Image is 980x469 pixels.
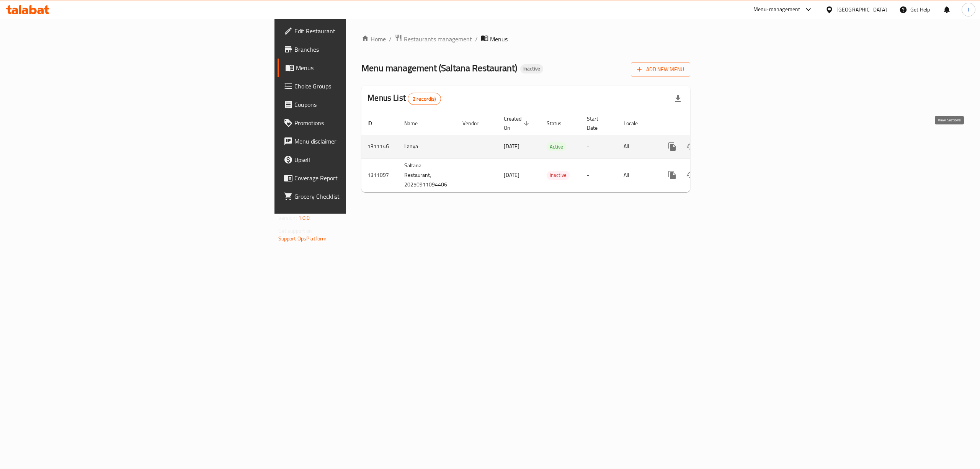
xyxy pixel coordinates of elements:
div: Export file [669,90,687,108]
li: / [475,34,478,44]
a: Menus [278,59,438,77]
div: Active [547,142,566,151]
span: Get support on: [278,226,314,236]
span: Inactive [520,65,543,72]
a: Upsell [278,150,438,169]
a: Support.OpsPlatform [278,234,327,243]
span: Locale [624,119,648,128]
span: 1.0.0 [298,213,310,223]
span: Coverage Report [294,173,432,183]
div: Menu-management [753,5,800,14]
a: Branches [278,40,438,59]
div: Inactive [547,171,570,180]
span: Grocery Checklist [294,192,432,201]
span: Start Date [587,114,608,132]
a: Grocery Checklist [278,187,438,206]
span: 2 record(s) [408,95,441,103]
th: Actions [657,112,743,135]
span: ID [367,119,382,128]
span: Upsell [294,155,432,164]
a: Coupons [278,95,438,114]
a: Coverage Report [278,169,438,187]
a: Promotions [278,114,438,132]
td: - [581,158,617,192]
span: Coupons [294,100,432,109]
div: Inactive [520,64,543,74]
span: Choice Groups [294,82,432,91]
span: Edit Restaurant [294,26,432,36]
span: Version: [278,213,297,223]
span: Add New Menu [637,65,684,74]
span: l [968,5,969,14]
nav: breadcrumb [361,34,690,44]
button: more [663,137,681,156]
button: Change Status [681,166,700,184]
span: Restaurants management [404,34,472,44]
a: Choice Groups [278,77,438,95]
span: [DATE] [504,170,519,180]
td: All [617,158,657,192]
span: [DATE] [504,141,519,151]
button: more [663,166,681,184]
td: - [581,135,617,158]
span: Name [404,119,428,128]
a: Menu disclaimer [278,132,438,150]
span: Active [547,142,566,151]
td: All [617,135,657,158]
table: enhanced table [361,112,743,192]
span: Created On [504,114,531,132]
span: Status [547,119,572,128]
div: [GEOGRAPHIC_DATA] [836,5,887,14]
span: Inactive [547,171,570,180]
button: Add New Menu [631,62,690,77]
span: Promotions [294,118,432,127]
span: Menus [296,63,432,72]
a: Edit Restaurant [278,22,438,40]
span: Vendor [462,119,488,128]
span: Menus [490,34,508,44]
span: Menu disclaimer [294,137,432,146]
h2: Menus List [367,92,441,105]
span: Branches [294,45,432,54]
span: Menu management ( Saltana Restaurant ) [361,59,517,77]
